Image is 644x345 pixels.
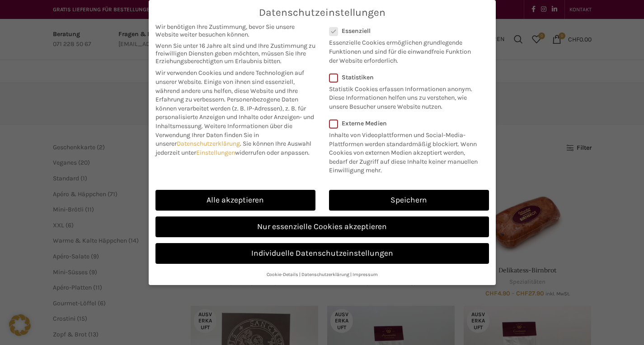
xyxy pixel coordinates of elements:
a: Datenschutzerklärung [301,271,349,277]
p: Statistik Cookies erfassen Informationen anonym. Diese Informationen helfen uns zu verstehen, wie... [329,81,477,111]
label: Externe Medien [329,120,483,127]
span: Wenn Sie unter 16 Jahre alt sind und Ihre Zustimmung zu freiwilligen Diensten geben möchten, müss... [155,42,315,65]
label: Essenziell [329,27,477,35]
a: Cookie-Details [267,271,298,277]
span: Sie können Ihre Auswahl jederzeit unter widerrufen oder anpassen. [155,140,311,156]
span: Personenbezogene Daten können verarbeitet werden (z. B. IP-Adressen), z. B. für personalisierte A... [155,96,314,130]
span: Wir verwenden Cookies und andere Technologien auf unserer Website. Einige von ihnen sind essenzie... [155,69,304,103]
a: Einstellungen [196,149,235,156]
a: Datenschutzerklärung [177,140,240,147]
p: Inhalte von Videoplattformen und Social-Media-Plattformen werden standardmäßig blockiert. Wenn Co... [329,127,483,175]
p: Essenzielle Cookies ermöglichen grundlegende Funktionen und sind für die einwandfreie Funktion de... [329,35,477,65]
a: Impressum [353,271,378,277]
span: Wir benötigen Ihre Zustimmung, bevor Sie unsere Website weiter besuchen können. [155,23,315,38]
a: Individuelle Datenschutzeinstellungen [155,243,489,264]
a: Alle akzeptieren [155,190,315,211]
a: Speichern [329,190,489,211]
span: Weitere Informationen über die Verwendung Ihrer Daten finden Sie in unserer . [155,122,292,147]
span: Datenschutzeinstellungen [259,7,385,18]
label: Statistiken [329,74,477,81]
a: Nur essenzielle Cookies akzeptieren [155,216,489,237]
